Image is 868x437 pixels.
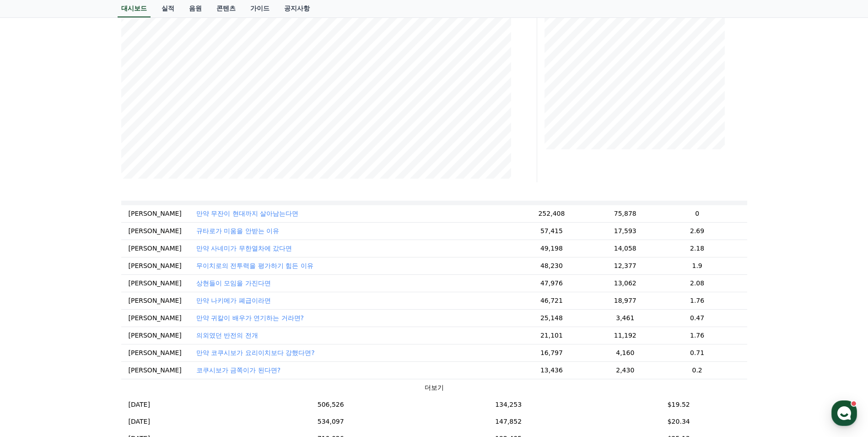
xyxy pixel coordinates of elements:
td: [PERSON_NAME] [121,361,189,379]
td: 0.2 [647,361,747,379]
div: CReward10-02민족대명절 추석이 찾아왔습니다!올 [DATE] 가족들과 함께 풍선한 한가위 보내시길 바라며 늘 좋은 일들만 가득하시길 기원합니다!1 of 1 [7,191,171,234]
button: 코쿠시보가 금쪽이가 된다면? [196,366,280,375]
td: [PERSON_NAME] [121,274,189,292]
span: 몇 분 내 답변 받으실 수 있어요 [57,158,133,166]
td: 147,852 [406,413,610,430]
button: 운영시간 보기 [116,72,167,83]
td: 57,415 [500,222,603,240]
td: 16,797 [500,344,603,361]
td: 1.9 [647,257,747,274]
button: 더보기 [425,383,444,393]
td: 134,253 [406,396,610,413]
td: [PERSON_NAME] [121,205,189,223]
button: 무이치로의 전투력을 평가하기 힘든 이유 [196,261,313,270]
td: 14,058 [603,240,647,257]
div: CReward [15,198,47,207]
td: 1.76 [647,292,747,309]
a: 홈 [3,290,60,313]
td: 0.47 [647,309,747,327]
h1: CReward [11,69,65,83]
a: 대화 [60,290,118,313]
td: [PERSON_NAME] [121,240,189,257]
span: 운영시간 보기 [120,74,157,82]
span: 이용중 [79,242,109,248]
button: 만약 귀칼이 배우가 연기하는 거라면? [196,313,304,322]
td: 534,097 [255,413,406,430]
td: $19.52 [610,396,747,413]
td: 252,408 [500,205,603,223]
td: 0 [647,205,747,223]
span: 설정 [141,304,152,311]
span: 모두 읽기 [136,186,162,194]
button: 의외였던 반전의 전개 [196,331,258,340]
td: [PERSON_NAME] [121,344,189,361]
td: 506,526 [255,396,406,413]
button: 모두 읽기 [134,186,165,194]
td: 21,101 [500,327,603,344]
b: 채널톡 [79,242,94,248]
div: 4시간 전 [72,98,93,105]
td: 2,430 [603,361,647,379]
img: 1 of 1 [138,208,157,227]
span: 10-02 [50,199,66,206]
td: [PERSON_NAME] [121,309,189,327]
td: [PERSON_NAME] [121,257,189,274]
td: 18,977 [603,292,647,309]
a: 설정 [118,290,176,313]
button: 만약 나키메가 폐급이라면 [196,296,271,305]
a: 메시지를 입력하세요. [13,133,166,155]
td: $20.34 [610,413,747,430]
div: 안녕하세요 다름이 아니라 제가 올린 영상에 음원 수익이 0으로 잡혔는데 이거 음원이 정지된건가요 아니면 오류인가요 [38,105,161,124]
td: 11,192 [603,327,647,344]
td: 17,593 [603,222,647,240]
td: 0.71 [647,344,747,361]
div: 민족대명절 추석이 찾아왔습니다! [15,208,134,218]
td: 46,721 [500,292,603,309]
td: 13,062 [603,274,647,292]
a: Creward4시간 전 안녕하세요 다름이 아니라 제가 올린 영상에 음원 수익이 0으로 잡혔는데 이거 음원이 정지된건가요 아니면 오류인가요 [11,93,167,127]
span: 대화 [84,305,95,312]
td: [PERSON_NAME] [121,222,189,240]
td: 49,198 [500,240,603,257]
td: 25,148 [500,309,603,327]
div: 올 [DATE] 가족들과 함께 풍선한 한가위 보내시길 바라며 늘 좋은 일들만 가득하시길 기원합니다! [15,218,134,227]
td: 4,160 [603,344,647,361]
span: 안 읽은 알림 [14,186,48,193]
div: Creward [38,97,67,105]
button: 만약 코쿠시보가 요리이치보다 강했다면? [196,348,315,357]
td: 13,436 [500,361,603,379]
button: 만약 사네미가 무한열차에 갔다면 [196,244,292,253]
span: 홈 [29,304,34,311]
td: 2.18 [647,240,747,257]
p: [DATE] [129,400,150,410]
p: [DATE] [129,417,150,426]
button: 규타로가 미움을 안받는 이유 [196,226,279,235]
td: 12,377 [603,257,647,274]
button: 만약 무잔이 현대까지 살아남는다면 [196,209,298,218]
td: [PERSON_NAME] [121,292,189,309]
td: 2.69 [647,222,747,240]
td: [PERSON_NAME] [121,327,189,344]
td: 75,878 [603,205,647,223]
td: 47,976 [500,274,603,292]
td: 48,230 [500,257,603,274]
button: 상현들이 모임을 가진다면 [196,279,271,288]
td: 1.76 [647,327,747,344]
td: 3,461 [603,309,647,327]
span: 메시지를 입력하세요. [19,139,85,148]
td: 2.08 [647,274,747,292]
a: 채널톡이용중 [70,241,109,249]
